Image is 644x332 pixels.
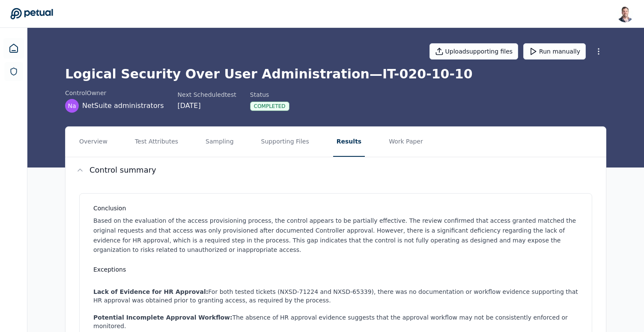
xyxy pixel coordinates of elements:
div: Status [250,90,289,99]
strong: Lack of Evidence for HR Approval: [93,288,208,295]
div: Completed [250,102,289,111]
button: More Options [591,44,606,59]
p: Based on the evaluation of the access provisioning process, the control appears to be partially e... [93,216,581,255]
div: [DATE] [178,101,236,111]
strong: Potential Incomplete Approval Workflow: [93,314,233,321]
h1: Logical Security Over User Administration — IT-020-10-10 [65,66,606,82]
h2: Control summary [89,164,156,176]
li: For both tested tickets (NXSD-71224 and NXSD-65339), there was no documentation or workflow evide... [93,287,581,305]
li: The absence of HR approval evidence suggests that the approval workflow may not be consistently e... [93,313,581,330]
button: Overview [76,127,111,157]
span: Na [68,102,76,110]
h3: Exceptions [93,265,581,274]
button: Results [333,127,365,157]
button: Uploadsupporting files [429,43,519,60]
button: Test Attributes [131,127,182,157]
nav: Tabs [66,127,606,157]
a: SOC [4,62,23,81]
div: control Owner [65,89,164,97]
img: Snir Kodesh [617,5,634,22]
div: Next Scheduled test [178,90,236,99]
button: Sampling [202,127,237,157]
button: Run manually [523,43,586,60]
button: Control summary [66,157,606,183]
button: Work Paper [385,127,426,157]
a: Dashboard [3,38,24,59]
button: Supporting Files [258,127,313,157]
span: NetSuite administrators [82,101,164,111]
a: Go to Dashboard [10,8,53,20]
h3: Conclusion [93,204,581,212]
